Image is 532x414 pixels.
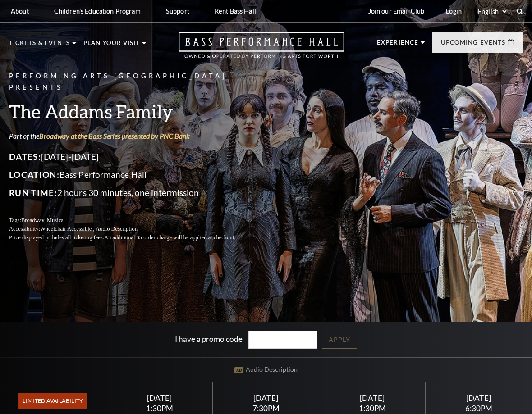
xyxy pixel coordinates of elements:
div: [DATE] [436,393,521,403]
label: I have a promo code [175,334,243,343]
p: Part of the [9,131,257,141]
div: 1:30PM [117,405,202,412]
h3: The Addams Family [9,100,257,123]
p: Plan Your Visit [83,40,140,51]
p: Tags: [9,216,257,225]
span: Location: [9,169,60,180]
p: About [11,7,29,15]
span: Limited Availability [18,393,88,409]
p: Children's Education Program [54,7,141,15]
div: 1:30PM [330,405,415,412]
p: Rent Bass Hall [215,7,256,15]
div: 6:30PM [436,405,521,412]
p: Bass Performance Hall [9,168,257,182]
span: Run Time: [9,187,57,198]
div: [DATE] [117,393,202,403]
p: 2 hours 30 minutes, one intermission [9,186,257,200]
span: Wheelchair Accessible , Audio Description [40,226,138,232]
div: 7:30PM [224,405,308,412]
p: [DATE]-[DATE] [9,150,257,164]
span: Broadway, Musical [21,217,65,223]
select: Select: [476,7,508,16]
a: Broadway at the Bass Series presented by PNC Bank [39,132,190,140]
p: Upcoming Events [441,40,505,50]
span: An additional $5 order charge will be applied at checkout. [104,234,235,241]
p: Support [166,7,189,15]
p: Accessibility: [9,225,257,233]
div: [DATE] [330,393,415,403]
div: [DATE] [224,393,308,403]
p: Price displayed includes all ticketing fees. [9,233,257,242]
span: Dates: [9,151,41,162]
p: Performing Arts [GEOGRAPHIC_DATA] Presents [9,71,257,93]
p: Experience [377,40,418,50]
p: Tickets & Events [9,40,70,51]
